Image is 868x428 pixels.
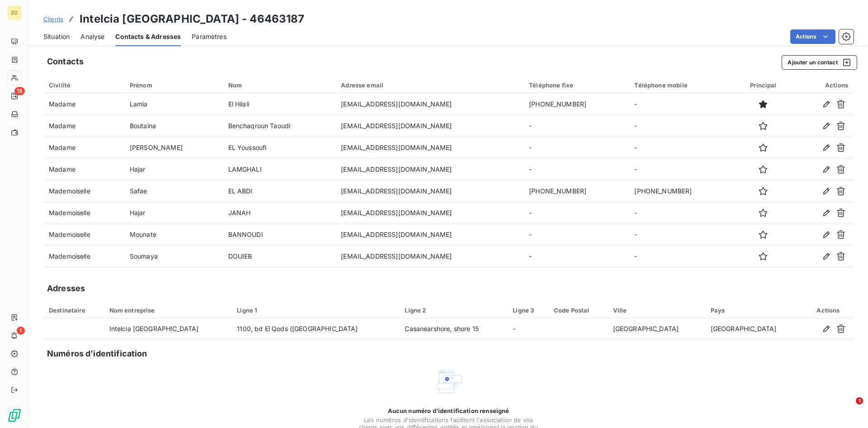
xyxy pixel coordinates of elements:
[335,137,524,159] td: [EMAIL_ADDRESS][DOMAIN_NAME]
[529,82,623,89] div: Téléphone fixe
[524,202,629,224] td: -
[231,318,399,340] td: 1100, bd El Qods ([GEOGRAPHIC_DATA]
[130,82,217,89] div: Prénom
[192,32,226,41] span: Paramètres
[14,87,25,95] span: 18
[80,11,305,27] h3: Intelcia [GEOGRAPHIC_DATA] - 46463187
[711,307,797,314] div: Pays
[228,82,330,89] div: Nom
[335,224,524,245] td: [EMAIL_ADDRESS][DOMAIN_NAME]
[17,327,25,335] span: 1
[740,82,787,89] div: Principal
[47,347,147,360] h5: Numéros d’identification
[43,202,124,224] td: Mademoiselle
[43,224,124,245] td: Mademoiselle
[223,202,336,224] td: JANAH
[629,180,734,202] td: [PHONE_NUMBER]
[524,245,629,267] td: -
[405,307,502,314] div: Ligne 2
[335,115,524,137] td: [EMAIL_ADDRESS][DOMAIN_NAME]
[335,202,524,224] td: [EMAIL_ADDRESS][DOMAIN_NAME]
[335,159,524,180] td: [EMAIL_ADDRESS][DOMAIN_NAME]
[524,137,629,159] td: -
[223,115,336,137] td: Benchaqroun Taoudi
[124,245,223,267] td: Soumaya
[524,159,629,180] td: -
[837,397,859,419] iframe: Intercom live chat
[341,82,518,89] div: Adresse email
[629,245,734,267] td: -
[124,224,223,245] td: Mounate
[7,408,22,423] img: Logo LeanPay
[115,32,181,41] span: Contacts & Adresses
[513,307,543,314] div: Ligne 3
[223,93,336,115] td: El Hilali
[399,318,507,340] td: Casanearshore, shore 15
[335,180,524,202] td: [EMAIL_ADDRESS][DOMAIN_NAME]
[43,93,124,115] td: Madame
[223,224,336,245] td: BANNOUDI
[808,307,848,314] div: Actions
[124,115,223,137] td: Boutaina
[109,307,226,314] div: Nom entreprise
[524,93,629,115] td: [PHONE_NUMBER]
[524,180,629,202] td: [PHONE_NUMBER]
[124,202,223,224] td: Hajar
[634,82,729,89] div: Téléphone mobile
[507,318,548,340] td: -
[47,282,85,295] h5: Adresses
[7,5,22,20] div: ZC
[629,115,734,137] td: -
[223,137,336,159] td: EL Youssoufi
[797,82,848,89] div: Actions
[124,159,223,180] td: Hajar
[124,137,223,159] td: [PERSON_NAME]
[43,137,124,159] td: Madame
[782,55,857,70] button: Ajouter un contact
[335,245,524,267] td: [EMAIL_ADDRESS][DOMAIN_NAME]
[629,93,734,115] td: -
[43,159,124,180] td: Madame
[608,318,705,340] td: [GEOGRAPHIC_DATA]
[223,180,336,202] td: EL ABDI
[554,307,602,314] div: Code Postal
[124,180,223,202] td: Safae
[629,224,734,245] td: -
[613,307,700,314] div: Ville
[124,93,223,115] td: Lamia
[43,180,124,202] td: Mademoiselle
[524,224,629,245] td: -
[43,115,124,137] td: Madame
[49,82,119,89] div: Civilité
[43,32,70,41] span: Situation
[335,93,524,115] td: [EMAIL_ADDRESS][DOMAIN_NAME]
[223,245,336,267] td: DOUIEB
[524,115,629,137] td: -
[629,202,734,224] td: -
[49,307,99,314] div: Destinataire
[43,14,63,24] a: Clients
[47,55,84,68] h5: Contacts
[856,397,863,404] span: 1
[629,137,734,159] td: -
[223,159,336,180] td: LAMGHALI
[80,32,104,41] span: Analyse
[434,367,463,396] img: Empty state
[388,407,509,414] span: Aucun numéro d’identification renseigné
[790,29,835,44] button: Actions
[43,245,124,267] td: Mademoiselle
[237,307,394,314] div: Ligne 1
[705,318,803,340] td: [GEOGRAPHIC_DATA]
[104,318,232,340] td: Intelcia [GEOGRAPHIC_DATA]
[43,15,63,23] span: Clients
[629,159,734,180] td: -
